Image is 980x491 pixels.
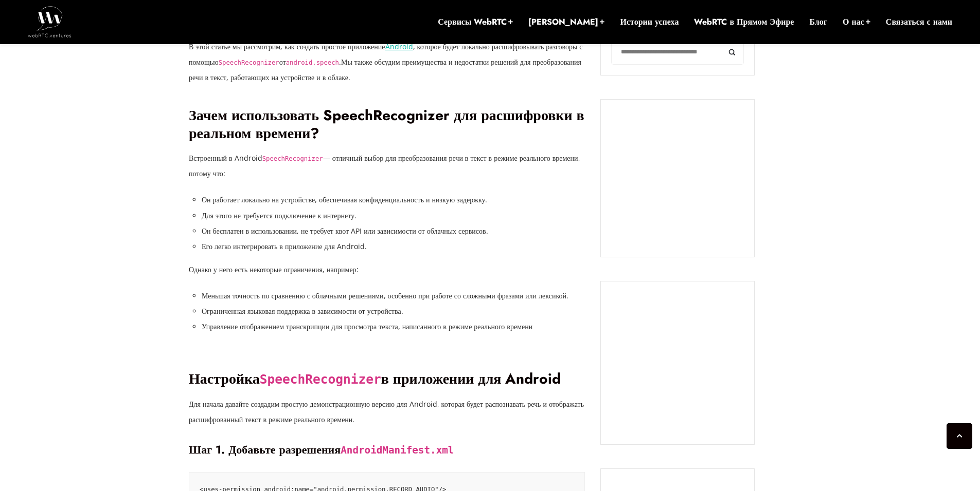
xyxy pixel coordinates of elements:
img: WebRTC.предприятия [28,6,72,37]
ya-tr-span: — отличный выбор для преобразования речи в текст в режиме реального времени, потому что: [189,153,580,178]
a: Сервисы WebRTC [438,16,513,28]
ya-tr-span: Его легко интегрировать в приложение для Android. [202,241,367,251]
ya-tr-span: , которое будет локально расшифровывать разговоры с помощью [189,42,583,67]
iframe: Встроенный CTA [611,110,744,247]
ya-tr-span: Он работает локально на устройстве, обеспечивая конфиденциальность и низкую задержку. [202,195,487,204]
ya-tr-span: Встроенный в Android [189,153,262,163]
code: android.speech [286,59,339,66]
ya-tr-span: О нас [843,16,864,28]
ya-tr-span: Мы также обсудим преимущества и недостатки решений для преобразования речи в текст, работающих на... [189,57,581,82]
ya-tr-span: В этой статье мы рассмотрим, как создать простое приложение [189,42,385,51]
ya-tr-span: Меньшая точность по сравнению с облачными решениями, особенно при работе со сложными фразами или ... [202,291,568,300]
code: SpeechRecognizer [260,372,381,387]
button: Поиск [721,39,744,65]
ya-tr-span: Для начала давайте создадим простую демонстрационную версию для Android, которая будет распознава... [189,399,584,424]
ya-tr-span: Для этого не требуется подключение к интернету. [202,211,357,220]
ya-tr-span: Шаг 1. Добавьте разрешения [189,441,341,458]
ya-tr-span: Ограниченная языковая поддержка в зависимости от устройства. [202,306,403,316]
a: Блог [809,16,827,28]
ya-tr-span: Он бесплатен в использовании, не требует квот API или зависимости от облачных сервисов. [202,226,488,236]
a: Android [385,42,413,51]
code: SpeechRecognizer [262,155,323,162]
ya-tr-span: Настройка [189,368,260,389]
ya-tr-span: в приложении для Android [381,368,561,389]
a: WebRTC в Прямом Эфире [694,16,794,28]
ya-tr-span: . [339,57,341,67]
code: AndroidManifest.xml [341,444,454,456]
a: Связаться с нами [886,16,952,28]
ya-tr-span: Зачем использовать SpeechRecognizer для расшифровки в реальном времени? [189,105,584,144]
ya-tr-span: [PERSON_NAME] [528,16,598,28]
ya-tr-span: Управление отображением транскрипции для просмотра текста, написанного в режиме реального времени [202,322,532,331]
ya-tr-span: от [279,57,286,67]
code: SpeechRecognizer [219,59,279,66]
a: Истории успеха [620,16,679,28]
iframe: Встроенный CTA [611,292,744,434]
ya-tr-span: Однако у него есть некоторые ограничения, например: [189,265,359,274]
ya-tr-span: Сервисы WebRTC [438,16,507,28]
a: О нас [843,16,870,28]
